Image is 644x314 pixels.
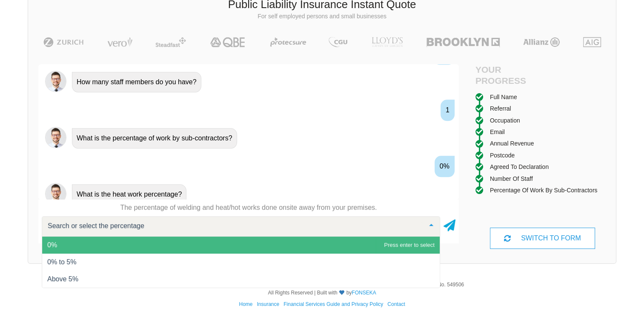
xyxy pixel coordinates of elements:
[490,162,549,171] div: Agreed to Declaration
[441,100,455,121] div: 1
[325,37,351,47] img: CGU | Public Liability Insurance
[47,241,57,248] span: 0%
[72,128,237,148] div: What is the percentage of work by sub-contractors?
[45,127,66,148] img: Chatbot | PLI
[475,64,543,86] h4: Your Progress
[490,139,534,148] div: Annual Revenue
[205,37,251,47] img: QBE | Public Liability Insurance
[38,203,459,212] p: The percentage of welding and heat/hot works done onsite away from your premises.
[47,275,78,283] span: Above 5%
[490,104,511,113] div: Referral
[490,92,517,102] div: Full Name
[490,127,505,137] div: Email
[46,222,423,230] input: Search or select the percentage
[490,186,598,195] div: Percentage of work by sub-contractors
[47,258,76,265] span: 0% to 5%
[367,37,408,47] img: LLOYD's | Public Liability Insurance
[152,37,189,47] img: Steadfast | Public Liability Insurance
[490,151,515,160] div: Postcode
[72,72,201,92] div: How many staff members do you have?
[45,71,66,92] img: Chatbot | PLI
[490,174,533,183] div: Number of staff
[519,37,564,47] img: Allianz | Public Liability Insurance
[490,116,520,125] div: Occupation
[267,37,310,47] img: Protecsure | Public Liability Insurance
[72,184,186,205] div: What is the heat work percentage?
[423,37,503,47] img: Brooklyn | Public Liability Insurance
[352,290,376,296] a: FONSEKA
[580,37,605,47] img: AIG | Public Liability Insurance
[103,37,136,47] img: Vero | Public Liability Insurance
[239,301,252,307] a: Home
[45,183,66,204] img: Chatbot | PLI
[435,156,455,177] div: 0%
[490,228,595,249] div: SWITCH TO FORM
[257,301,279,307] a: Insurance
[387,301,405,307] a: Contact
[40,37,88,47] img: Zurich | Public Liability Insurance
[283,301,383,307] a: Financial Services Guide and Privacy Policy
[34,12,610,21] p: For self employed persons and small businesses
